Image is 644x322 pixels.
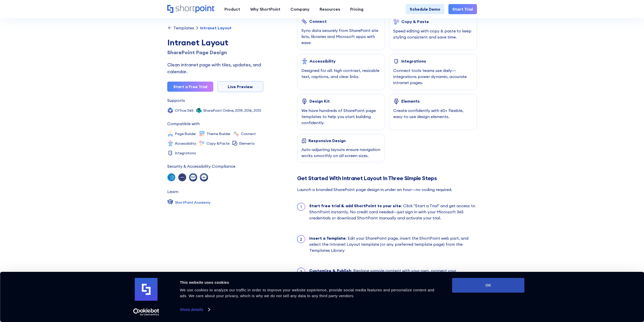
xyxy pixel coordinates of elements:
[175,142,196,145] div: Accessibility
[203,109,261,112] div: SharePoint Online, 2019, 2016, 2013
[308,138,346,143] div: Responsive Design
[245,4,285,14] a: Why ShortPoint
[345,4,368,14] a: Pricing
[350,6,363,12] div: Pricing
[239,142,255,145] div: Elements
[250,6,280,12] div: Why ShortPoint
[309,203,401,208] strong: Start free trial & add ShortPoint to your site
[309,268,351,273] strong: Customize & Publish
[167,190,178,194] div: Learn
[180,288,434,298] span: We use cookies to analyze our traffic in order to improve your website experience, provide social...
[309,59,336,63] div: Accessibility
[301,27,381,46] div: Sync data securely from SharePoint site lists, libraries and Microsoft apps with ease.
[393,28,473,40] div: Speed editing with copy & paste to keep styling consistent and save time.
[175,132,196,136] div: Page Builder
[309,235,477,253] div: : Edit your SharePoint page, insert the ShortPoint web part, and select the Intranet Layout templ...
[124,308,168,316] a: Usercentrics Cookiebot - opens in a new window
[297,175,477,181] h2: Get Started With Intranet Layout In Three Simple Steps
[285,4,315,14] a: Company
[298,203,305,210] div: 1
[452,278,525,293] button: OK
[301,67,381,80] div: Designed for all: high contrast, resizable text, captions, and clear links.
[167,36,263,49] div: Intranet Layout
[309,268,477,286] div: : Replace sample content with your own, connect your SharePoint data sources, apply your company ...
[135,278,158,301] img: logo
[448,4,477,14] a: Start Trial
[180,306,210,313] a: Show details
[309,19,327,24] div: Connect
[298,236,305,243] div: 2
[315,4,345,14] a: Resources
[320,6,340,12] div: Resources
[401,59,426,63] div: Integrations
[219,4,245,14] a: Product
[167,49,263,56] h1: SharePoint Page Design
[309,203,477,221] div: : Click "Start a Trial" and get access to ShortPoint instantly. No credit card needed—just sign i...
[173,26,194,30] div: Templates
[180,279,441,286] div: This website uses cookies
[401,19,429,24] div: Copy & Paste
[241,132,256,136] div: Connect
[297,186,477,193] div: Launch a branded SharePoint page design in under an hour—no coding required.
[301,107,381,126] div: We have hundreds of SharePoint page templates to help you start building confidently.
[175,200,211,205] div: ShortPoint Academy
[200,26,232,30] div: Intranet Layout
[175,109,194,112] div: Office 365
[298,268,305,275] div: 3
[217,81,263,92] a: Live Preview
[167,98,185,102] div: Supports
[309,99,330,103] div: Design Kit
[167,199,211,206] a: ShortPoint Academy
[167,122,200,126] div: Compatible with
[401,99,420,103] div: Elements
[167,164,235,168] div: Security & Accessibility Compliance
[206,132,231,136] div: Theme Builder
[167,82,213,92] a: Start a Free Trial
[206,142,230,145] div: Copy &Paste
[406,4,444,14] a: Schedule Demo
[224,6,240,12] div: Product
[393,107,473,120] div: Create confidently with 60+ flexible, easy-to-use design elements.
[393,67,473,86] div: Connect tools teams use daily—integrations power dynamic, accurate intranet pages.
[301,146,381,159] div: Auto-adjusting layouts ensure navigation works smoothly on all screen sizes.
[167,5,214,13] a: Home
[175,151,196,155] div: Integrations
[167,61,263,75] div: Clean intranet page with tiles, updates, and calendar.
[167,173,175,181] img: soc 2
[290,6,309,12] div: Company
[167,25,194,30] a: Templates
[309,236,346,241] strong: Insert a Template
